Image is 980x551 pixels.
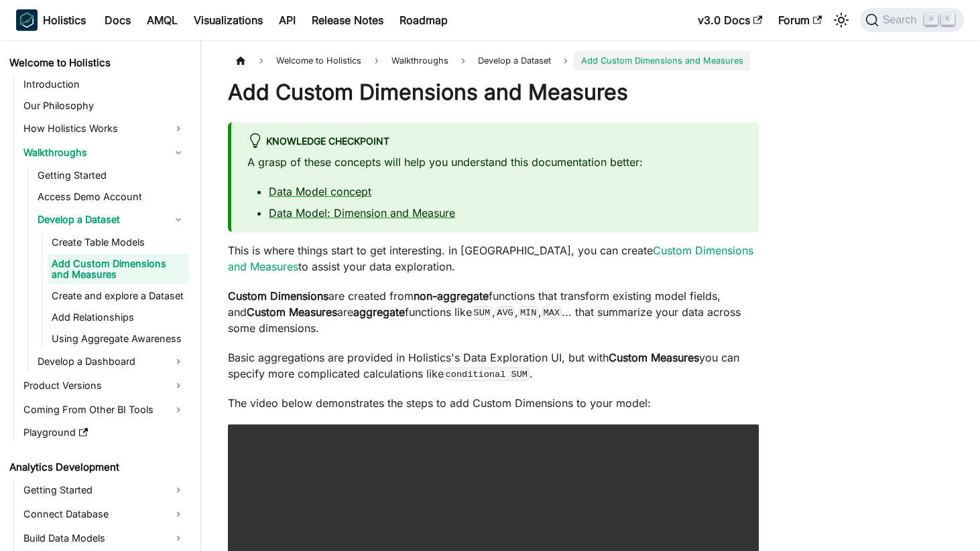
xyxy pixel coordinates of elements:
a: Roadmap [391,9,456,31]
a: Connect Database [19,503,189,525]
a: Analytics Development [5,458,189,477]
a: Forum [770,9,830,31]
a: v3.0 Docs [690,9,770,31]
h1: Add Custom Dimensions and Measures [228,79,759,106]
div: Knowledge Checkpoint [247,133,743,151]
code: AVG [495,306,515,319]
a: Introduction [19,75,189,94]
a: Home page [228,51,253,70]
a: Walkthroughs [19,142,189,163]
strong: aggregate [353,305,405,319]
a: How Holistics Works [19,118,189,139]
span: Walkthroughs [385,51,455,70]
a: Add Relationships [48,308,189,327]
a: Access Demo Account [34,187,189,206]
kbd: ⌘ [924,13,938,25]
strong: Custom Dimensions [228,289,328,303]
img: Holistics [16,9,38,31]
a: Docs [97,9,139,31]
nav: Breadcrumbs [228,51,759,70]
span: Add Custom Dimensions and Measures [574,51,749,70]
span: Develop a Dataset [471,51,558,70]
a: AMQL [139,9,186,31]
a: Getting Started [34,166,189,185]
a: Add Custom Dimensions and Measures [48,254,189,284]
span: Search [879,14,925,26]
a: Data Model: Dimension and Measure [269,206,455,220]
a: Build Data Models [19,528,189,549]
button: Switch between dark and light mode (currently light mode) [831,9,852,31]
a: Product Versions [19,375,189,396]
a: Create and explore a Dataset [48,287,189,305]
p: The video below demonstrates the steps to add Custom Dimensions to your model: [228,395,759,411]
a: Develop a Dataset [34,209,189,230]
code: MIN [518,306,538,319]
kbd: K [941,13,955,25]
a: Data Model concept [269,185,371,198]
a: Using Aggregate Awareness [48,329,189,348]
a: Create Table Models [48,233,189,252]
a: Playground [19,423,189,442]
p: This is where things start to get interesting. in [GEOGRAPHIC_DATA], you can create to assist you... [228,242,759,274]
b: Holistics [43,12,86,28]
a: Release Notes [304,9,391,31]
a: Our Philosophy [19,96,189,115]
a: Coming From Other BI Tools [19,399,189,420]
p: are created from functions that transform existing model fields, and are functions like , , , ...... [228,288,759,336]
strong: Custom Measures [609,351,699,364]
p: A grasp of these concepts will help you understand this documentation better: [247,154,743,170]
p: Basic aggregations are provided in Holistics's Data Exploration UI, but with you can specify more... [228,349,759,382]
button: Search (Command+K) [860,8,964,32]
a: Getting Started [19,479,189,501]
code: conditional SUM [444,368,530,381]
a: API [271,9,304,31]
a: Custom Dimensions and Measures [228,244,753,273]
strong: non-aggregate [414,289,489,303]
a: Welcome to Holistics [5,54,189,72]
a: Visualizations [186,9,271,31]
a: HolisticsHolistics [16,9,86,31]
code: MAX [542,306,562,319]
a: Develop a Dashboard [34,351,189,372]
code: SUM [472,306,492,319]
span: Welcome to Holistics [269,51,368,70]
strong: Custom Measures [247,305,337,319]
